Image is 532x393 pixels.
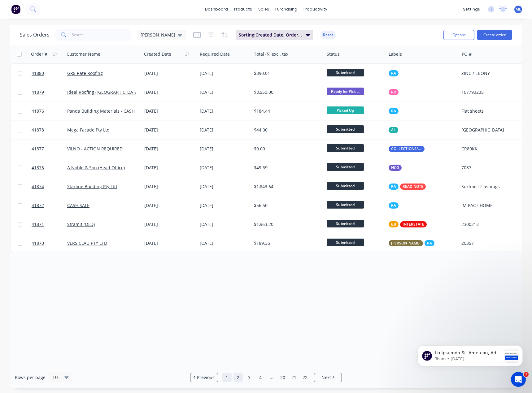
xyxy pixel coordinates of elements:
div: [DATE] [144,127,195,133]
span: RA [391,202,396,209]
div: [DATE] [200,221,249,227]
a: Jump forward [267,373,276,382]
div: PO # [462,51,472,57]
span: Submitted [327,144,364,152]
button: RA [389,108,399,114]
a: 41874 [32,177,67,196]
div: [DATE] [200,240,249,246]
div: Total ($) excl. tax [254,51,288,57]
div: [DATE] [200,127,249,133]
span: 41875 [32,165,44,171]
a: Page 20 [278,373,287,382]
div: $0.00 [254,146,318,152]
div: [DATE] [144,146,195,152]
div: Required Date [200,51,230,57]
div: $184.44 [254,108,318,114]
button: RAREAD NOTE [389,184,426,190]
a: Page 21 [289,373,299,382]
span: NCG [391,165,399,171]
div: $8,550.00 [254,89,318,95]
span: RR [391,89,396,95]
button: RR [389,89,399,95]
div: sales [255,5,272,14]
a: Page 1 [222,373,232,382]
span: Submitted [327,220,364,227]
div: $1,963.20 [254,221,318,227]
span: [PERSON_NAME] [391,240,421,246]
iframe: Intercom live chat [511,372,526,387]
a: Next page [314,374,342,381]
div: purchasing [272,5,300,14]
span: 41871 [32,221,44,227]
button: COLLECTIONS/RETURNS [389,146,425,152]
span: INTERSTATE [403,221,424,227]
div: Labels [389,51,402,57]
button: AL [389,127,398,133]
a: GR8 Rate Roofing [67,70,103,76]
span: Submitted [327,201,364,209]
a: VILNO - ACTION REQUIRED [67,146,123,152]
div: 7087 [461,165,521,171]
a: dashboard [202,5,231,14]
ul: Pagination [188,373,344,382]
div: Customer Name [67,51,100,57]
a: 41876 [32,102,67,120]
div: productivity [300,5,330,14]
span: 41879 [32,89,44,95]
a: 41872 [32,196,67,215]
span: COLLECTIONS/RETURNS [391,146,422,152]
div: $49.69 [254,165,318,171]
a: 41871 [32,215,67,234]
span: 1 [524,372,529,377]
span: AL [391,127,396,133]
span: 41877 [32,146,44,152]
a: Mega Facade Pty Ltd [67,127,110,133]
span: 41880 [32,70,44,76]
span: 41874 [32,184,44,190]
span: Submitted [327,239,364,246]
a: 41880 [32,64,67,83]
a: 41878 [32,121,67,139]
div: Flat sheets [461,108,521,114]
div: CR89KK [461,146,521,152]
div: [DATE] [144,202,195,209]
a: 41879 [32,83,67,101]
button: Reset [321,31,336,39]
div: [DATE] [200,165,249,171]
iframe: Intercom notifications message [408,333,532,376]
button: Sorting:Created Date, Order # [236,30,313,40]
a: Previous page [190,374,218,381]
a: Page 3 [245,373,254,382]
a: A Noble & Son (Head Office) [67,165,125,171]
button: Options [443,30,474,40]
div: [DATE] [200,108,249,114]
div: $44.00 [254,127,318,133]
span: Picked Up [327,106,364,114]
span: Next [321,374,331,381]
div: [DATE] [144,184,195,190]
div: settings [460,5,483,14]
div: Order # [31,51,47,57]
button: RA [389,70,399,76]
div: 2300213 [461,221,521,227]
button: BBINTERSTATE [389,221,427,227]
div: [GEOGRAPHIC_DATA] [461,127,521,133]
div: Created Date [144,51,171,57]
button: [PERSON_NAME]RA [389,240,434,246]
span: RA [427,240,432,246]
span: Ready for Pick ... [327,88,364,95]
span: 41872 [32,202,44,209]
div: [DATE] [144,89,195,95]
input: Search... [72,29,132,41]
div: [DATE] [200,70,249,76]
div: products [231,5,255,14]
span: Submitted [327,69,364,76]
a: Panda Building Materials - CASH SALE [67,108,146,114]
a: Stramit (QLD) [67,221,95,227]
span: Submitted [327,163,364,171]
span: 41878 [32,127,44,133]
